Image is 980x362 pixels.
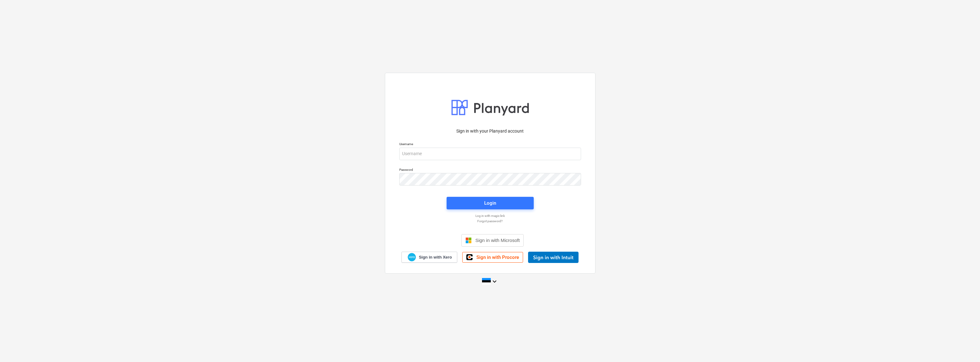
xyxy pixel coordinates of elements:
[399,128,581,134] p: Sign in with your Planyard account
[465,237,472,244] img: Microsoft logo
[396,214,584,218] a: Log in with magic link
[447,197,534,209] button: Login
[399,168,581,173] p: Password
[475,238,520,243] span: Sign in with Microsoft
[399,148,581,160] input: Username
[491,278,498,285] i: keyboard_arrow_down
[419,254,452,260] span: Sign in with Xero
[476,254,519,260] span: Sign in with Procore
[484,199,496,207] div: Login
[396,219,584,223] a: Forgot password?
[462,252,523,263] a: Sign in with Procore
[399,142,581,147] p: Username
[408,253,416,261] img: Xero logo
[401,252,457,263] a: Sign in with Xero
